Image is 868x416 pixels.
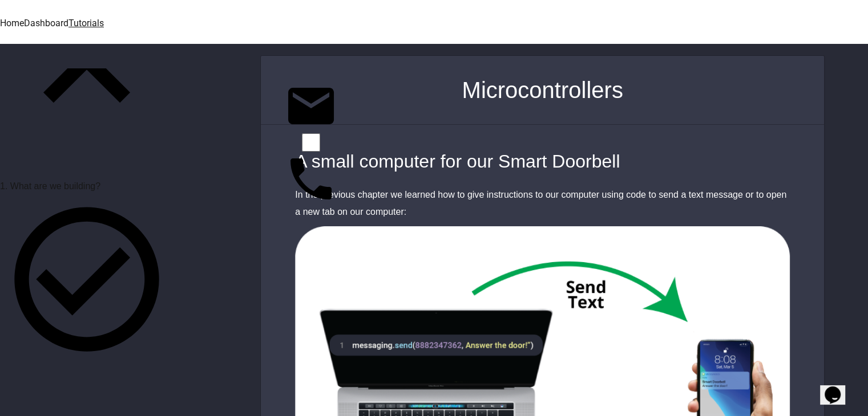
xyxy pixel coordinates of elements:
[295,148,790,175] div: A small computer for our Smart Doorbell
[68,18,104,28] a: Tutorials
[462,56,623,124] div: Microcontrollers
[295,186,790,221] div: In the previous chapter we learned how to give instructions to our computer using code to send a ...
[24,18,68,28] a: Dashboard
[820,370,857,405] iframe: chat widget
